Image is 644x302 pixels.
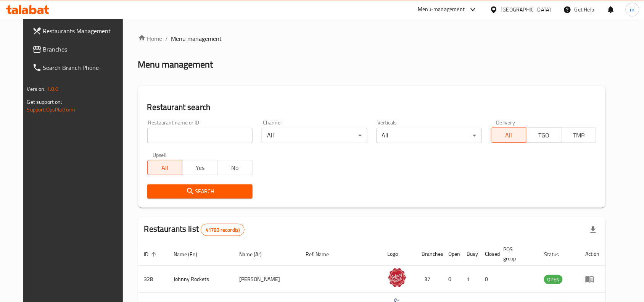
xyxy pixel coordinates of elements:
[217,160,253,175] button: No
[171,34,222,43] span: Menu management
[494,130,523,141] span: All
[416,266,443,293] td: 37
[153,187,246,196] span: Search
[443,266,461,293] td: 0
[138,34,163,43] a: Home
[418,5,465,14] div: Menu-management
[47,84,59,94] span: 1.0.0
[239,250,272,259] span: Name (Ar)
[174,250,208,259] span: Name (En)
[168,266,233,293] td: Johnny Rockets
[27,84,46,94] span: Version:
[544,275,563,284] div: OPEN
[144,250,159,259] span: ID
[144,223,245,236] h2: Restaurants list
[443,242,461,266] th: Open
[544,250,569,259] span: Status
[26,22,131,40] a: Restaurants Management
[504,245,529,263] span: POS group
[388,268,407,287] img: Johnny Rockets
[147,128,253,143] input: Search for restaurant name or ID..
[27,105,76,115] a: Support.OpsPlatform
[630,5,635,14] span: m
[138,266,168,293] td: 328
[221,162,250,173] span: No
[584,221,602,239] div: Export file
[561,128,597,143] button: TMP
[479,242,497,266] th: Closed
[233,266,299,293] td: [PERSON_NAME]
[262,128,367,143] div: All
[147,160,183,175] button: All
[151,162,180,173] span: All
[416,242,443,266] th: Branches
[147,102,597,113] h2: Restaurant search
[479,266,497,293] td: 0
[26,40,131,58] a: Branches
[544,275,563,284] span: OPEN
[43,45,125,54] span: Branches
[565,130,594,141] span: TMP
[579,242,605,266] th: Action
[530,130,559,141] span: TGO
[501,5,551,14] div: [GEOGRAPHIC_DATA]
[43,63,125,72] span: Search Branch Phone
[585,275,599,284] div: Menu
[496,120,515,125] label: Delivery
[43,26,125,36] span: Restaurants Management
[201,224,245,236] div: Total records count
[377,128,482,143] div: All
[382,242,416,266] th: Logo
[147,184,253,199] button: Search
[461,242,479,266] th: Busy
[306,250,339,259] span: Ref. Name
[185,162,214,173] span: Yes
[166,34,168,43] li: /
[526,128,562,143] button: TGO
[138,58,213,71] h2: Menu management
[26,58,131,77] a: Search Branch Phone
[182,160,217,175] button: Yes
[201,226,244,234] span: 41783 record(s)
[138,34,606,43] nav: breadcrumb
[27,97,62,107] span: Get support on:
[461,266,479,293] td: 1
[153,152,167,158] label: Upsell
[491,128,526,143] button: All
